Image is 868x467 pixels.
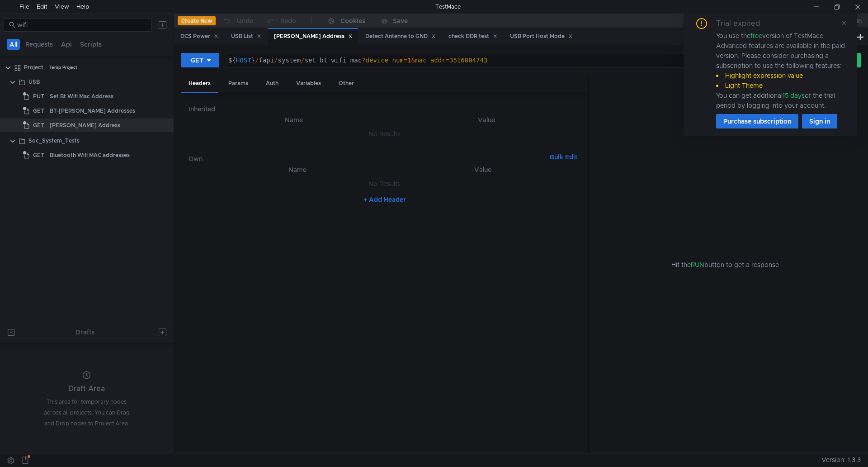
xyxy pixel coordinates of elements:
[7,39,20,50] button: All
[189,153,546,164] h6: Own
[716,81,846,91] li: Light Theme
[360,194,410,205] button: + Add Header
[33,90,44,103] span: PUT
[191,55,203,65] div: GET
[203,164,392,175] th: Name
[50,104,135,118] div: BT-[PERSON_NAME] Addresses
[716,114,798,129] button: Purchase subscription
[546,152,581,162] button: Bulk Edit
[783,91,805,100] span: 15 days
[231,32,261,41] div: USB List
[259,75,286,92] div: Auth
[691,261,704,269] span: RUN
[58,39,75,50] button: Api
[221,75,255,92] div: Params
[448,32,497,41] div: check DDR test
[28,75,40,89] div: USB
[180,32,218,41] div: DCS Power
[340,15,365,26] div: Cookies
[50,119,120,132] div: [PERSON_NAME] Address
[716,91,846,110] div: You can get additional of the trial period by logging into your account.
[181,53,219,67] button: GET
[33,104,44,118] span: GET
[33,119,44,132] span: GET
[178,16,216,25] button: Create New
[181,75,218,93] div: Headers
[196,114,392,125] th: Name
[17,20,146,30] input: Search...
[28,134,80,148] div: Soc_System_Tests
[671,260,779,270] span: Hit the button to get a response
[289,75,328,92] div: Variables
[50,148,130,162] div: Bluetooth Wifi MAC addresses
[24,61,43,74] div: Project
[33,148,44,162] span: GET
[23,39,56,50] button: Requests
[75,327,94,338] div: Drafts
[77,39,104,50] button: Scripts
[237,15,254,26] div: Undo
[260,14,302,28] button: Redo
[189,104,581,114] h6: Inherited
[716,71,846,81] li: Highlight expression value
[392,114,581,125] th: Value
[750,32,762,40] span: free
[510,32,573,41] div: USB Port Host Mode
[716,18,771,29] div: Trial expired
[393,18,408,24] div: Save
[365,32,436,41] div: Detect Antenna to GND
[368,130,401,138] nz-embed-empty: No Results
[368,180,401,188] nz-embed-empty: No Results
[331,75,361,92] div: Other
[802,114,837,129] button: Sign in
[49,61,77,74] div: Temp Project
[280,15,296,26] div: Redo
[821,453,861,467] span: Version: 1.3.3
[716,31,846,110] div: You use the version of TestMace. Advanced features are available in the paid version. Please cons...
[216,14,260,28] button: Undo
[392,164,574,175] th: Value
[274,32,353,41] div: [PERSON_NAME] Address
[50,90,113,103] div: Set Bt Wifi Mac Address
